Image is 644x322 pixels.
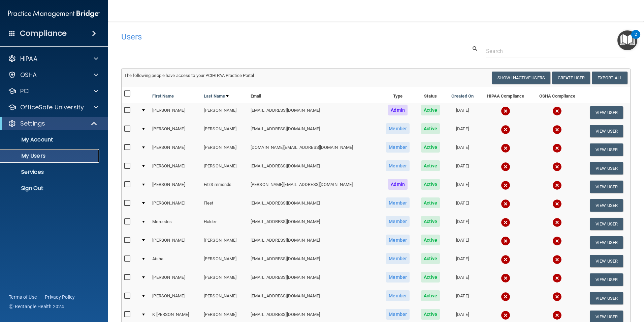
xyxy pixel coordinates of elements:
[451,92,474,100] a: Created On
[8,103,98,111] a: OfficeSafe University
[386,272,410,283] span: Member
[635,34,637,43] div: 2
[501,255,510,264] img: cross.ca9f0e7f.svg
[201,140,248,159] td: [PERSON_NAME]
[590,236,623,249] button: View User
[446,159,480,178] td: [DATE]
[248,122,380,140] td: [EMAIL_ADDRESS][DOMAIN_NAME]
[590,181,623,193] button: View User
[201,178,248,196] td: FitzSimmonds
[617,30,637,50] button: Open Resource Center, 2 new notifications
[8,87,98,95] a: PCI
[552,125,562,134] img: cross.ca9f0e7f.svg
[416,87,446,103] th: Status
[150,178,201,196] td: [PERSON_NAME]
[501,106,510,116] img: cross.ca9f0e7f.svg
[201,289,248,307] td: [PERSON_NAME]
[9,294,37,300] a: Terms of Use
[8,55,98,63] a: HIPAA
[201,196,248,215] td: Fleet
[421,105,440,115] span: Active
[421,216,440,227] span: Active
[552,236,562,246] img: cross.ca9f0e7f.svg
[552,273,562,283] img: cross.ca9f0e7f.svg
[421,179,440,190] span: Active
[386,253,410,264] span: Member
[4,169,96,176] p: Services
[45,294,75,300] a: Privacy Policy
[552,181,562,190] img: cross.ca9f0e7f.svg
[124,73,254,78] span: The following people have access to your PCIHIPAA Practice Portal
[248,252,380,270] td: [EMAIL_ADDRESS][DOMAIN_NAME]
[248,215,380,233] td: [EMAIL_ADDRESS][DOMAIN_NAME]
[20,119,45,128] p: Settings
[527,274,636,301] iframe: Drift Widget Chat Controller
[446,140,480,159] td: [DATE]
[150,215,201,233] td: Mercedes
[8,119,98,128] a: Settings
[386,235,410,245] span: Member
[421,123,440,134] span: Active
[446,233,480,252] td: [DATE]
[532,87,583,103] th: OSHA Compliance
[248,289,380,307] td: [EMAIL_ADDRESS][DOMAIN_NAME]
[386,216,410,227] span: Member
[150,159,201,178] td: [PERSON_NAME]
[9,303,64,310] span: Ⓒ Rectangle Health 2024
[150,233,201,252] td: [PERSON_NAME]
[421,235,440,245] span: Active
[486,45,625,57] input: Search
[501,292,510,301] img: cross.ca9f0e7f.svg
[446,178,480,196] td: [DATE]
[446,289,480,307] td: [DATE]
[386,197,410,208] span: Member
[386,123,410,134] span: Member
[8,7,100,21] img: PMB logo
[388,105,408,115] span: Admin
[421,160,440,171] span: Active
[150,122,201,140] td: [PERSON_NAME]
[201,215,248,233] td: Holder
[552,72,590,84] button: Create User
[4,185,96,192] p: Sign Out
[152,92,174,100] a: First Name
[492,72,550,84] button: Show Inactive Users
[386,160,410,171] span: Member
[386,309,410,320] span: Member
[201,159,248,178] td: [PERSON_NAME]
[248,196,380,215] td: [EMAIL_ADDRESS][DOMAIN_NAME]
[421,197,440,208] span: Active
[248,103,380,122] td: [EMAIL_ADDRESS][DOMAIN_NAME]
[421,290,440,301] span: Active
[590,273,623,286] button: View User
[150,103,201,122] td: [PERSON_NAME]
[501,273,510,283] img: cross.ca9f0e7f.svg
[590,218,623,230] button: View User
[386,142,410,153] span: Member
[501,143,510,153] img: cross.ca9f0e7f.svg
[150,252,201,270] td: Aisha
[248,159,380,178] td: [EMAIL_ADDRESS][DOMAIN_NAME]
[150,196,201,215] td: [PERSON_NAME]
[501,162,510,171] img: cross.ca9f0e7f.svg
[446,252,480,270] td: [DATE]
[201,122,248,140] td: [PERSON_NAME]
[552,143,562,153] img: cross.ca9f0e7f.svg
[248,140,380,159] td: [DOMAIN_NAME][EMAIL_ADDRESS][DOMAIN_NAME]
[446,215,480,233] td: [DATE]
[592,72,627,84] a: Export All
[20,87,30,95] p: PCI
[552,311,562,320] img: cross.ca9f0e7f.svg
[150,289,201,307] td: [PERSON_NAME]
[552,255,562,264] img: cross.ca9f0e7f.svg
[248,233,380,252] td: [EMAIL_ADDRESS][DOMAIN_NAME]
[150,140,201,159] td: [PERSON_NAME]
[121,32,414,41] h4: Users
[20,71,37,79] p: OSHA
[201,252,248,270] td: [PERSON_NAME]
[590,143,623,156] button: View User
[590,255,623,267] button: View User
[421,272,440,283] span: Active
[590,106,623,119] button: View User
[501,236,510,246] img: cross.ca9f0e7f.svg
